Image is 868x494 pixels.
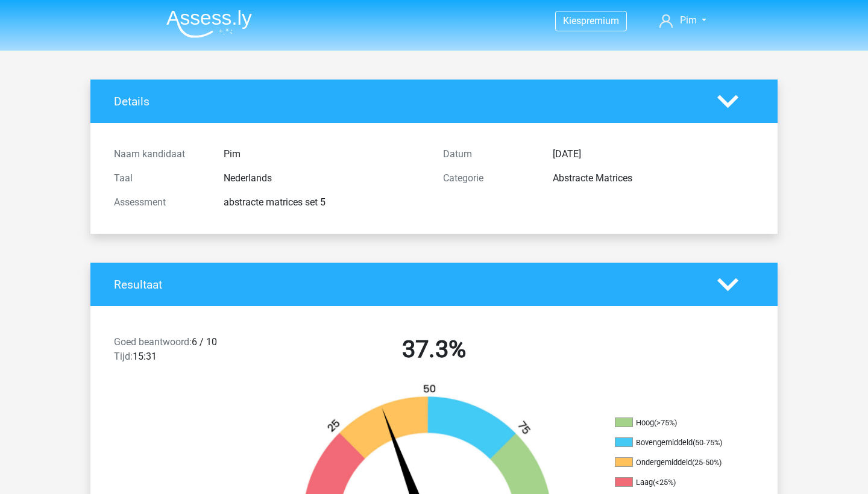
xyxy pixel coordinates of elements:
span: Pim [680,14,697,26]
li: Bovengemiddeld [615,437,735,448]
h4: Details [114,95,699,108]
div: Pim [215,147,434,161]
div: (25-50%) [692,458,722,467]
div: 6 / 10 15:31 [105,335,269,369]
li: Ondergemiddeld [615,457,735,468]
div: Datum [434,147,544,161]
h2: 37.3% [278,335,590,364]
span: premium [581,15,619,27]
div: Categorie [434,171,544,186]
a: Kiespremium [556,13,626,29]
h4: Resultaat [114,278,699,292]
div: Assessment [105,195,215,210]
div: [DATE] [544,147,763,161]
div: (<25%) [653,478,676,487]
span: Kies [563,15,581,27]
li: Laag [615,477,735,488]
div: (50-75%) [693,438,722,447]
img: Assessly [166,10,252,38]
div: Nederlands [215,171,434,186]
div: (>75%) [654,418,677,427]
a: Pim [655,13,711,28]
div: Taal [105,171,215,186]
div: Naam kandidaat [105,147,215,161]
div: Abstracte Matrices [544,171,763,186]
span: Tijd: [114,351,133,362]
span: Goed beantwoord: [114,336,192,348]
div: abstracte matrices set 5 [215,195,434,210]
li: Hoog [615,417,735,428]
